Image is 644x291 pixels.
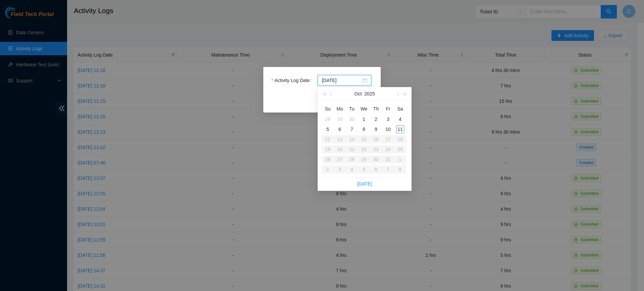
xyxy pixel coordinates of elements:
th: Fr [382,103,394,114]
th: Tu [346,103,358,114]
th: We [358,103,370,114]
td: 2025-09-29 [334,114,346,124]
div: 9 [372,125,380,133]
th: Sa [394,103,406,114]
td: 2025-10-01 [358,114,370,124]
div: 28 [324,115,332,123]
label: Activity Log Date [271,75,314,86]
div: 8 [360,125,368,133]
td: 2025-10-10 [382,124,394,134]
a: [DATE] [357,181,372,187]
div: 30 [348,115,356,123]
th: Th [370,103,382,114]
div: 5 [324,125,332,133]
div: 2 [372,115,380,123]
div: 29 [336,115,344,123]
td: 2025-10-06 [334,124,346,134]
td: 2025-10-07 [346,124,358,134]
div: 7 [348,125,356,133]
div: 1 [360,115,368,123]
td: 2025-10-02 [370,114,382,124]
th: Mo [334,103,346,114]
td: 2025-10-05 [322,124,334,134]
td: 2025-10-09 [370,124,382,134]
td: 2025-10-04 [394,114,406,124]
td: 2025-10-08 [358,124,370,134]
input: Activity Log Date [322,77,361,84]
td: 2025-10-11 [394,124,406,134]
div: 3 [384,115,392,123]
td: 2025-09-28 [322,114,334,124]
div: 10 [384,125,392,133]
button: Oct [355,87,362,100]
button: 2025 [364,87,375,100]
div: 6 [336,125,344,133]
td: 2025-09-30 [346,114,358,124]
div: 4 [396,115,404,123]
div: 11 [396,125,404,133]
td: 2025-10-03 [382,114,394,124]
th: Su [322,103,334,114]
